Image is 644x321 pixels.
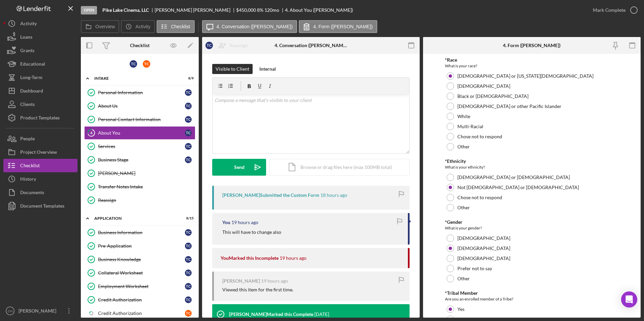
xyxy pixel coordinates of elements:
[3,84,77,98] button: Dashboard
[457,124,483,129] label: Multi-Racial
[3,132,77,145] button: People
[320,192,347,198] time: 2025-09-30 20:14
[84,86,195,99] a: Personal InformationTC
[457,185,579,190] label: Not [DEMOGRAPHIC_DATA] or [DEMOGRAPHIC_DATA]
[20,199,64,214] div: Document Templates
[3,71,77,84] a: Long-Term
[135,24,150,29] label: Activity
[84,226,195,239] a: Business InformationTC
[445,225,619,231] div: What is your gender?
[20,44,34,59] div: Grants
[3,30,77,44] a: Loans
[84,113,195,126] a: Personal Contact InformationTC
[121,20,155,33] button: Activity
[3,186,77,199] button: Documents
[457,114,470,119] label: White
[171,24,190,29] label: Checklist
[185,270,192,276] div: T C
[98,284,185,289] div: Employment Worksheet
[257,7,263,13] div: 8 %
[90,131,93,135] tspan: 4
[275,43,347,48] div: 4. Conversation ([PERSON_NAME])
[98,171,195,176] div: [PERSON_NAME]
[229,312,313,317] div: [PERSON_NAME] Marked this Complete
[3,199,77,213] button: Document Templates
[84,126,195,140] a: 4About YouTC
[3,159,77,172] a: Checklist
[205,42,213,49] div: T C
[8,309,12,313] text: CH
[230,39,248,52] div: Reassign
[94,216,177,220] div: Application
[3,57,77,71] a: Educational
[20,132,35,147] div: People
[222,192,319,198] div: [PERSON_NAME] Submitted the Custom Form
[84,239,195,253] a: Pre-ApplicationTC
[185,310,192,317] div: T C
[84,307,195,320] a: Credit AuthorizationTC
[457,256,510,261] label: [DEMOGRAPHIC_DATA]
[445,158,619,164] div: *Ethnicity
[84,167,195,180] a: [PERSON_NAME]
[457,144,470,149] label: Other
[586,3,641,17] button: Mark Complete
[84,180,195,193] a: Transfer Notes Intake
[182,76,194,80] div: 8 / 9
[445,290,619,296] div: *Tribal Member
[84,193,195,207] a: Reassign
[84,280,195,293] a: Employment WorksheetTC
[285,7,353,13] div: 4. About You ([PERSON_NAME])
[20,111,60,126] div: Product Templates
[236,7,256,13] span: $450,000
[264,7,279,13] div: 120 mo
[130,60,137,68] div: T C
[445,219,619,225] div: *Gender
[261,278,288,284] time: 2025-09-30 19:59
[20,159,40,174] div: Checklist
[98,157,185,163] div: Business Stage
[457,276,470,281] label: Other
[84,293,195,307] a: Credit AuthorizationTC
[3,111,77,124] button: Product Templates
[3,17,77,30] button: Activity
[457,266,492,271] label: Prefer not to say
[185,283,192,290] div: T C
[3,44,77,57] button: Grants
[20,84,43,99] div: Dashboard
[185,243,192,249] div: T C
[212,159,266,176] button: Send
[457,73,593,79] label: [DEMOGRAPHIC_DATA] or [US_STATE][DEMOGRAPHIC_DATA]
[445,63,619,69] div: What is your race?
[20,57,45,72] div: Educational
[98,270,185,276] div: Collateral Worksheet
[98,198,195,203] div: Reassign
[457,134,502,139] label: Chose not to respond
[20,17,37,32] div: Activity
[457,236,510,241] label: [DEMOGRAPHIC_DATA]
[84,253,195,266] a: Business KnowledgeTC
[256,64,279,74] button: Internal
[95,24,115,29] label: Overview
[202,20,297,33] button: 4. Conversation ([PERSON_NAME])
[130,43,150,48] div: Checklist
[445,57,619,63] div: *Race
[457,205,470,210] label: Other
[221,255,279,261] div: You Marked this Incomplete
[98,230,185,235] div: Business Information
[314,312,329,317] time: 2025-09-09 15:01
[216,64,249,74] div: Visible to Client
[84,153,195,167] a: Business StageTC
[98,144,185,149] div: Services
[185,156,192,163] div: T C
[3,98,77,111] button: Clients
[81,6,97,14] div: Open
[299,20,377,33] button: 4. Form ([PERSON_NAME])
[98,184,195,189] div: Transfer Notes Intake
[81,20,119,33] button: Overview
[84,99,195,113] a: About UsTC
[457,175,570,180] label: [DEMOGRAPHIC_DATA] or [DEMOGRAPHIC_DATA]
